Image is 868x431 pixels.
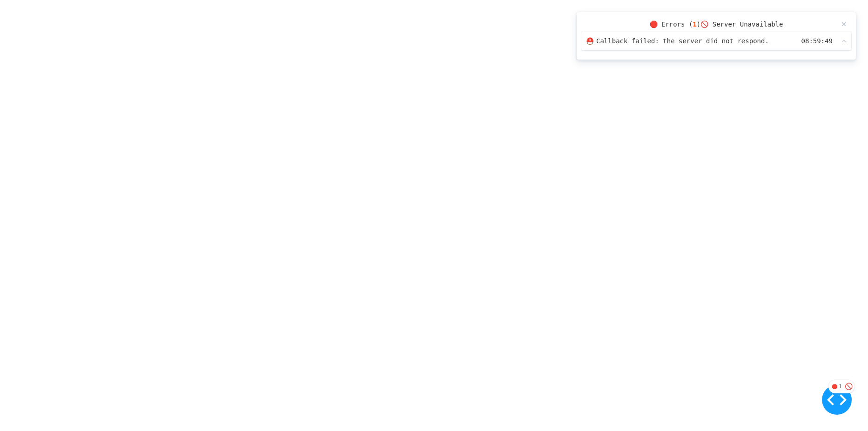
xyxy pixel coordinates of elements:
[693,20,696,28] strong: 1
[845,382,853,391] div: 🚫
[596,36,769,46] span: Callback failed: the server did not respond.
[801,36,833,46] span: 08:59:49
[832,383,842,390] div: 🛑 1
[650,20,783,29] div: 🛑 Errors ( ) 🚫 Server Unavailable
[586,36,787,46] span: ⛑️
[841,17,847,31] div: ×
